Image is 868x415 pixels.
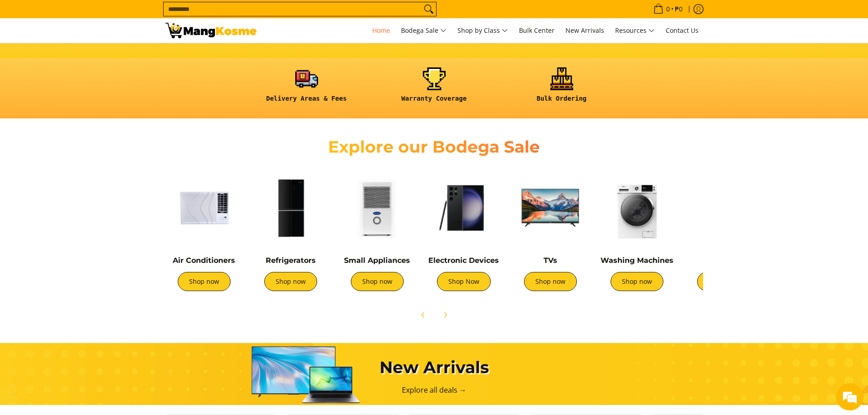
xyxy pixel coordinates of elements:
a: Shop now [178,272,231,291]
button: Next [435,305,455,325]
a: Shop by Class [453,18,513,43]
img: Cookers [685,169,762,246]
a: <h6><strong>Delivery Areas & Fees</strong></h6> [247,67,366,110]
a: Refrigerators [266,256,316,265]
a: New Arrivals [561,18,609,43]
a: Home [368,18,395,43]
img: Refrigerators [252,169,329,246]
span: Shop by Class [457,25,508,36]
img: Small Appliances [339,169,416,246]
a: TVs [544,256,557,265]
a: Bodega Sale [396,18,451,43]
a: Shop now [611,272,663,291]
span: ₱0 [673,6,684,12]
span: Bulk Center [519,26,555,35]
a: Washing Machines [601,256,673,265]
a: Contact Us [661,18,703,43]
button: Previous [413,305,433,325]
img: Electronic Devices [425,169,503,246]
a: Shop now [351,272,404,291]
a: <h6><strong>Bulk Ordering</strong></h6> [503,67,621,110]
span: New Arrivals [565,26,604,35]
a: Resources [611,18,659,43]
span: Resources [615,25,655,36]
img: Air Conditioners [165,169,243,246]
img: Mang Kosme: Your Home Appliances Warehouse Sale Partner! [165,23,257,38]
span: 0 [665,6,671,12]
a: Explore all deals → [402,385,467,395]
a: Shop Now [437,272,491,291]
a: Air Conditioners [173,256,235,265]
a: Small Appliances [344,256,410,265]
a: Shop now [524,272,577,291]
a: Shop now [697,272,750,291]
a: Shop now [264,272,317,291]
img: TVs [512,169,589,246]
span: Contact Us [666,26,699,35]
a: Bulk Center [514,18,559,43]
span: • [651,4,685,14]
a: <h6><strong>Warranty Coverage</strong></h6> [375,67,493,110]
span: Bodega Sale [401,25,447,36]
nav: Main Menu [266,18,703,43]
span: Home [372,26,390,35]
h2: Explore our Bodega Sale [302,137,566,157]
button: Search [421,2,436,16]
img: Washing Machines [598,169,676,246]
a: Electronic Devices [428,256,499,265]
